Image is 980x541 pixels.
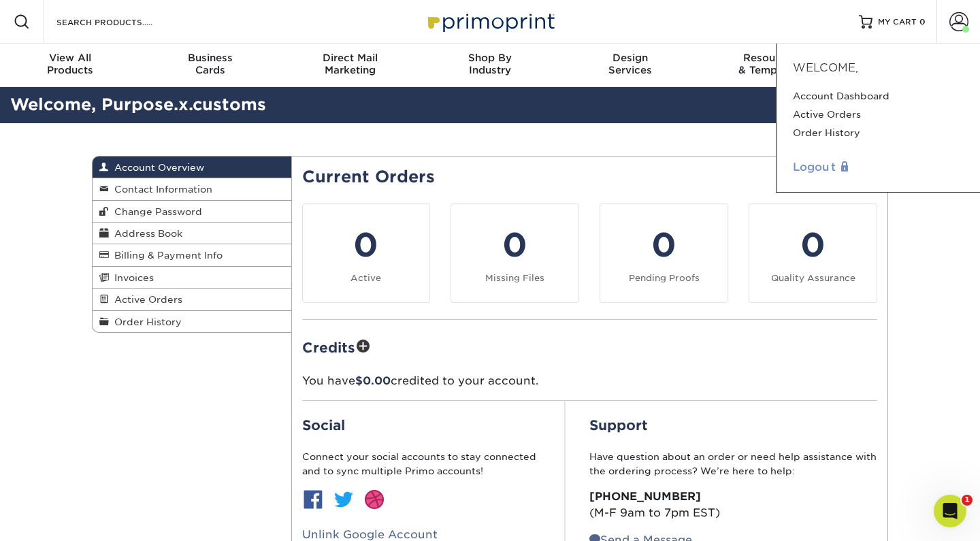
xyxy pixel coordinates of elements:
a: Change Password [93,201,291,223]
span: Order History [109,316,182,327]
a: 0 Active [302,203,431,303]
small: Quality Assurance [771,273,855,283]
a: DesignServices [560,44,700,87]
span: Shop By [420,52,560,64]
h2: Social [302,417,540,433]
img: btn-facebook.jpg [302,489,324,510]
a: Contact Information [93,178,291,200]
span: Design [560,52,700,64]
a: 0 Quality Assurance [749,203,877,303]
div: Services [560,52,700,76]
a: Active Orders [793,105,964,124]
a: Shop ByIndustry [420,44,560,87]
a: Active Orders [93,289,291,310]
span: Active Orders [109,294,182,305]
div: 0 [757,220,868,269]
div: Marketing [280,52,420,76]
a: Account Dashboard [793,87,964,105]
span: Invoices [109,272,154,283]
small: Active [350,273,381,283]
span: Direct Mail [280,52,420,64]
a: Address Book [93,223,291,244]
strong: [PHONE_NUMBER] [589,490,701,503]
span: Contact Information [109,184,212,195]
a: Account Overview [93,157,291,178]
a: Resources& Templates [700,44,840,87]
a: Billing & Payment Info [93,244,291,266]
small: Missing Files [485,273,544,283]
h2: Current Orders [302,167,878,187]
img: btn-dribbble.jpg [363,489,385,510]
span: Welcome, [793,61,858,74]
span: 1 [962,495,973,506]
small: Pending Proofs [629,273,700,283]
a: Invoices [93,267,291,289]
span: Change Password [109,206,202,217]
span: 0 [919,17,926,27]
p: You have credited to your account. [302,373,878,389]
span: Billing & Payment Info [109,250,223,261]
input: SEARCH PRODUCTS..... [55,14,188,30]
p: Connect your social accounts to stay connected and to sync multiple Primo accounts! [302,450,540,478]
a: Logout [793,159,964,176]
img: btn-twitter.jpg [333,489,355,510]
a: Order History [93,311,291,332]
span: Address Book [109,228,182,239]
a: BusinessCards [140,44,280,87]
a: Unlink Google Account [302,528,438,541]
div: Industry [420,52,560,76]
h2: Support [589,417,877,433]
a: Direct MailMarketing [280,44,420,87]
div: 0 [459,220,570,269]
a: Order History [793,124,964,142]
a: 0 Missing Files [451,203,579,303]
div: 0 [608,220,719,269]
div: & Templates [700,52,840,76]
a: 0 Pending Proofs [600,203,728,303]
span: MY CART [878,16,917,28]
span: Resources [700,52,840,64]
h2: Credits [302,336,878,357]
span: Business [140,52,280,64]
p: Have question about an order or need help assistance with the ordering process? We’re here to help: [589,450,877,478]
div: 0 [311,220,422,269]
span: Account Overview [109,162,204,173]
img: Primoprint [422,7,558,36]
iframe: Intercom live chat [934,495,966,527]
p: (M-F 9am to 7pm EST) [589,489,877,521]
span: $0.00 [355,374,391,387]
div: Cards [140,52,280,76]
